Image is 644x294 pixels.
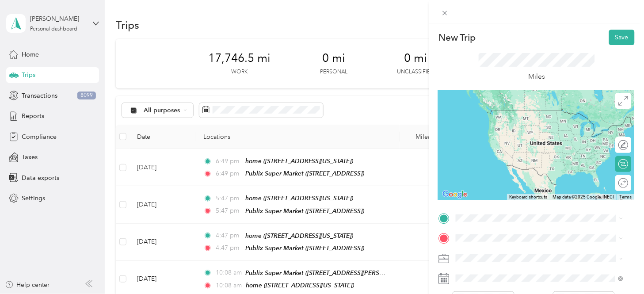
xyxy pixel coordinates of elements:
[441,189,470,200] a: Open this area in Google Maps (opens a new window)
[441,189,470,200] img: Google
[594,244,644,294] iframe: Everlance-gr Chat Button Frame
[609,30,635,45] button: Save
[528,71,545,82] p: Miles
[438,31,476,44] p: New Trip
